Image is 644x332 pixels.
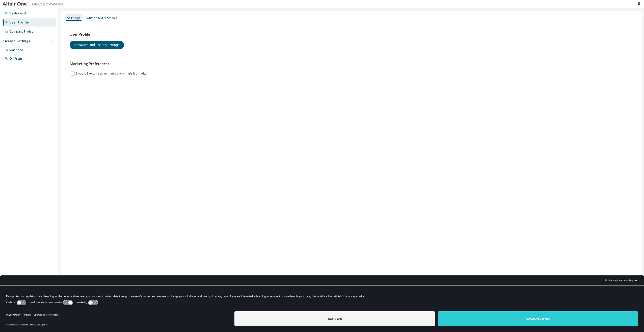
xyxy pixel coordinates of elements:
h3: Marketing Preferences [70,61,632,66]
img: Altair One [3,2,66,7]
div: On Prem [9,57,22,61]
button: Password and Security Settings [70,41,124,49]
div: Authorized Machines [87,16,118,20]
h3: User Profile [70,32,632,37]
div: Company Profile [9,30,33,34]
label: I would like to receive marketing emails from Altair [76,70,150,77]
div: Settings [67,16,80,20]
div: User Profile [9,20,29,25]
div: Managed [9,48,23,52]
div: License Settings [3,39,30,43]
div: Dashboard [9,11,26,15]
